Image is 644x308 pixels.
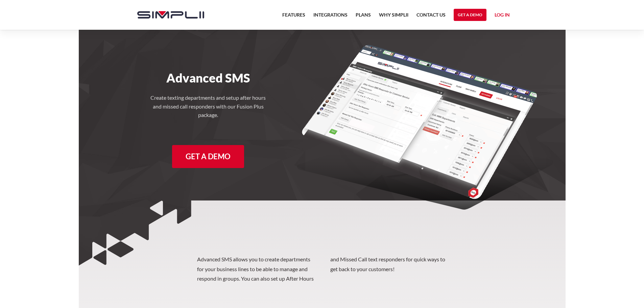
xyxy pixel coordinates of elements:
a: Get a Demo [172,145,244,168]
a: Integrations [313,11,348,23]
a: Get a Demo [454,9,486,21]
h1: Advanced SMS [130,70,286,85]
img: Simplii [137,11,204,19]
a: Contact US [416,11,446,23]
a: Plans [356,11,371,23]
a: Why Simplii [379,11,408,23]
a: Features [282,11,305,23]
p: Advanced SMS allows you to create departments for your business lines to be able to manage and re... [197,255,447,284]
a: Log in [495,11,510,21]
h4: Create texting departments and setup after hours and missed call responders with our Fusion Plus ... [147,93,269,119]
